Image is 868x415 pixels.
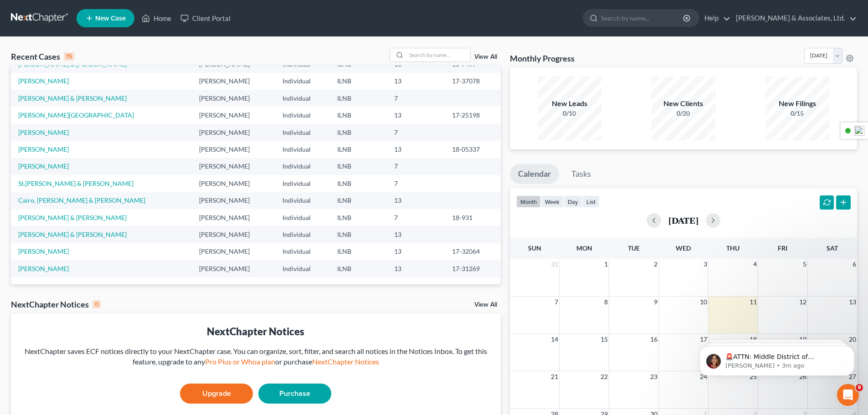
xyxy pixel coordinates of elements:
[550,371,559,382] span: 21
[192,90,275,107] td: [PERSON_NAME]
[628,244,640,252] span: Tue
[601,10,684,26] input: Search by name...
[330,158,387,175] td: ILNB
[275,158,330,175] td: Individual
[180,384,253,404] a: Upgrade
[275,73,330,90] td: Individual
[538,109,601,118] div: 0/10
[330,124,387,141] td: ILNB
[330,192,387,209] td: ILNB
[192,209,275,226] td: [PERSON_NAME]
[510,53,575,64] h3: Monthly Progress
[330,226,387,243] td: ILNB
[550,334,559,345] span: 14
[11,299,101,310] div: NextChapter Notices
[18,111,134,119] a: [PERSON_NAME][GEOGRAPHIC_DATA]
[765,109,829,118] div: 0/15
[18,179,134,187] a: St.[PERSON_NAME] & [PERSON_NAME]
[406,48,470,61] input: Search by name...
[852,259,857,270] span: 6
[192,260,275,277] td: [PERSON_NAME]
[856,384,863,391] span: 9
[330,90,387,107] td: ILNB
[668,215,699,225] h2: [DATE]
[330,260,387,277] td: ILNB
[192,73,275,90] td: [PERSON_NAME]
[18,265,69,272] a: [PERSON_NAME]
[516,195,541,208] button: month
[726,244,740,252] span: Thu
[765,98,829,109] div: New Filings
[192,158,275,175] td: [PERSON_NAME]
[700,10,730,26] a: Help
[474,302,497,308] a: View All
[312,357,379,366] a: NextChapter Notices
[541,195,564,208] button: week
[653,259,658,270] span: 2
[649,371,658,382] span: 23
[330,175,387,192] td: ILNB
[18,346,493,367] div: NextChapter saves ECF notices directly to your NextChapter case. You can organize, sort, filter, ...
[192,243,275,260] td: [PERSON_NAME]
[330,141,387,158] td: ILNB
[749,297,758,307] span: 11
[564,195,582,208] button: day
[137,10,176,26] a: Home
[802,259,807,270] span: 5
[330,209,387,226] td: ILNB
[330,107,387,123] td: ILNB
[258,384,331,404] a: Purchase
[275,226,330,243] td: Individual
[95,15,126,22] span: New Case
[653,297,658,307] span: 9
[686,327,868,390] iframe: Intercom notifications message
[205,357,275,366] a: Pro Plus or Whoa plan
[387,107,445,123] td: 13
[192,124,275,141] td: [PERSON_NAME]
[731,10,857,26] a: [PERSON_NAME] & Associates, Ltd.
[778,244,787,252] span: Fri
[18,60,127,68] a: [PERSON_NAME] & [PERSON_NAME]
[275,260,330,277] td: Individual
[576,244,592,252] span: Mon
[92,300,101,308] div: 0
[192,175,275,192] td: [PERSON_NAME]
[649,334,658,345] span: 16
[603,297,609,307] span: 8
[652,98,715,109] div: New Clients
[387,260,445,277] td: 13
[18,324,493,338] div: NextChapter Notices
[600,371,609,382] span: 22
[445,260,501,277] td: 17-31269
[848,297,857,307] span: 13
[387,209,445,226] td: 7
[445,73,501,90] td: 17-37078
[387,124,445,141] td: 7
[445,141,501,158] td: 18-05337
[600,334,609,345] span: 15
[275,192,330,209] td: Individual
[837,384,859,406] iframe: Intercom live chat
[176,10,235,26] a: Client Portal
[275,243,330,260] td: Individual
[752,259,758,270] span: 4
[192,141,275,158] td: [PERSON_NAME]
[275,124,330,141] td: Individual
[18,214,127,221] a: [PERSON_NAME] & [PERSON_NAME]
[387,141,445,158] td: 13
[387,73,445,90] td: 13
[445,243,501,260] td: 17-32064
[798,297,807,307] span: 12
[275,175,330,192] td: Individual
[192,226,275,243] td: [PERSON_NAME]
[703,259,708,270] span: 3
[699,297,708,307] span: 10
[18,196,145,204] a: Cairo, [PERSON_NAME] & [PERSON_NAME]
[275,90,330,107] td: Individual
[528,244,541,252] span: Sun
[387,158,445,175] td: 7
[275,141,330,158] td: Individual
